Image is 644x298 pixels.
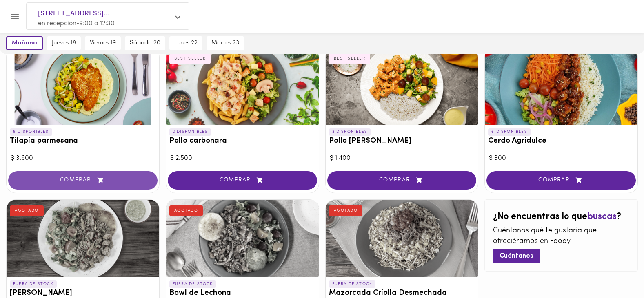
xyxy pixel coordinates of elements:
p: 6 DISPONIBLES [10,128,52,136]
button: jueves 18 [47,36,81,50]
div: Bowl de Lechona [166,200,319,277]
div: Pollo Tikka Massala [326,48,478,125]
div: $ 300 [489,154,633,163]
button: sábado 20 [125,36,165,50]
p: 6 DISPONIBLES [488,128,531,136]
div: AGOTADO [169,205,203,216]
span: COMPRAR [178,177,307,184]
h3: Mazorcada Criolla Desmechada [329,289,475,298]
div: $ 2.500 [170,154,315,163]
span: lunes 22 [174,40,198,47]
iframe: Messagebird Livechat Widget [597,251,636,290]
button: COMPRAR [168,171,317,190]
span: COMPRAR [338,177,466,184]
div: BEST SELLER [169,53,211,64]
h3: Cerdo Agridulce [488,137,634,146]
span: viernes 19 [90,40,116,47]
p: Cuéntanos qué te gustaría que ofreciéramos en Foody [493,226,629,247]
button: COMPRAR [486,171,636,190]
button: mañana [6,36,43,50]
div: AGOTADO [329,205,363,216]
p: 2 DISPONIBLES [169,128,211,136]
span: jueves 18 [52,40,76,47]
span: Cuéntanos [500,252,533,260]
div: $ 1.400 [330,154,474,163]
button: Cuéntanos [493,249,540,263]
div: Arroz chaufa [7,200,159,277]
h2: ¿No encuentras lo que ? [493,212,629,222]
span: COMPRAR [18,177,147,184]
button: lunes 22 [169,36,202,50]
div: Pollo carbonara [166,48,319,125]
span: buscas [587,212,617,221]
h3: Pollo carbonara [169,137,315,146]
div: Cerdo Agridulce [485,48,637,125]
p: 3 DISPONIBLES [329,128,371,136]
h3: Tilapia parmesana [10,137,156,146]
span: [STREET_ADDRESS]... [38,9,169,19]
div: BEST SELLER [329,53,371,64]
p: FUERA DE STOCK [329,280,376,288]
button: Menu [5,7,25,26]
h3: [PERSON_NAME] [10,289,156,298]
span: mañana [12,40,37,47]
button: viernes 19 [85,36,121,50]
p: FUERA DE STOCK [10,280,57,288]
button: martes 23 [207,36,244,50]
h3: Bowl de Lechona [169,289,315,298]
p: FUERA DE STOCK [169,280,216,288]
h3: Pollo [PERSON_NAME] [329,137,475,146]
span: COMPRAR [497,177,626,184]
div: Tilapia parmesana [7,48,159,125]
span: martes 23 [211,40,239,47]
button: COMPRAR [8,171,158,190]
span: sábado 20 [130,40,160,47]
div: Mazorcada Criolla Desmechada [326,200,478,277]
button: COMPRAR [327,171,477,190]
div: AGOTADO [10,205,44,216]
div: $ 3.600 [11,154,155,163]
span: en recepción • 9:00 a 12:30 [38,20,115,27]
